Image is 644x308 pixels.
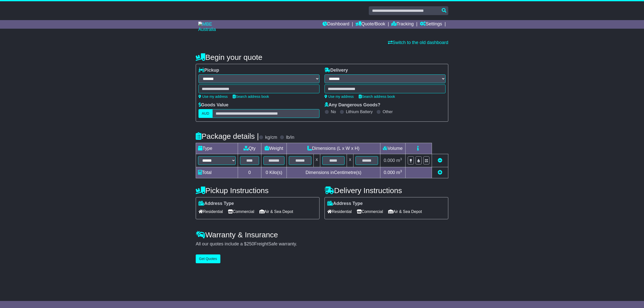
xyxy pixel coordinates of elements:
td: Weight [261,143,287,154]
label: Any Dangerous Goods? [325,102,380,108]
span: m [396,170,402,175]
a: Dashboard [323,20,349,29]
td: Type [196,143,238,154]
label: Address Type [198,201,234,206]
span: 0 [266,170,268,175]
label: Pickup [198,68,219,73]
a: Add new item [438,170,442,175]
a: Remove this item [438,158,442,163]
label: Goods Value [198,102,228,108]
h4: Pickup Instructions [196,186,319,195]
label: Other [383,109,393,114]
td: Kilo(s) [261,167,287,178]
span: Air & Sea Depot [388,208,422,215]
h4: Package details | [196,132,259,140]
h4: Delivery Instructions [325,186,448,195]
span: 250 [247,241,254,246]
td: Total [196,167,238,178]
label: No [331,109,336,114]
td: 0 [238,167,261,178]
span: m [396,158,402,163]
span: Residential [198,208,223,215]
button: Get Quotes [196,254,220,263]
sup: 3 [400,169,402,173]
span: Commercial [357,208,383,215]
td: Qty [238,143,261,154]
span: Air & Sea Depot [259,208,293,215]
td: Dimensions (L x W x H) [287,143,380,154]
td: x [313,154,320,167]
span: Commercial [228,208,254,215]
a: Use my address [198,95,228,99]
label: Address Type [327,201,363,206]
td: Volume [380,143,405,154]
span: Residential [327,208,352,215]
td: x [347,154,353,167]
a: Search address book [233,95,269,99]
a: Switch to the old dashboard [388,40,448,45]
a: Use my address [325,95,354,99]
a: Search address book [359,95,395,99]
h4: Begin your quote [196,53,448,61]
div: All our quotes include a $ FreightSafe warranty. [196,241,448,247]
label: AUD [198,109,213,118]
label: Lithium Battery [346,109,373,114]
label: Delivery [325,68,348,73]
a: Tracking [391,20,414,29]
td: Dimensions in Centimetre(s) [287,167,380,178]
label: kg/cm [265,135,277,140]
sup: 3 [400,157,402,161]
a: Settings [420,20,442,29]
span: 0.000 [384,158,395,163]
span: 0.000 [384,170,395,175]
h4: Warranty & Insurance [196,231,448,239]
a: Quote/Book [355,20,385,29]
label: lb/in [286,135,294,140]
